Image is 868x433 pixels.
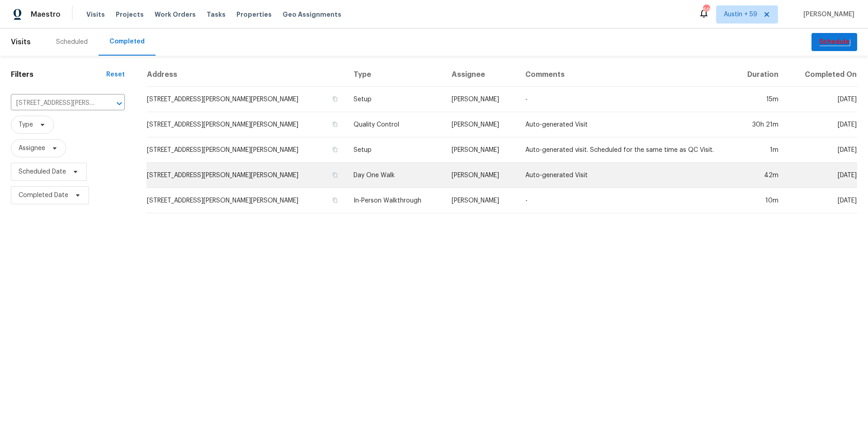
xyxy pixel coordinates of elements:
[724,10,757,19] span: Austin + 59
[444,188,519,213] td: [PERSON_NAME]
[731,163,786,188] td: 42m
[19,144,45,153] span: Assignee
[346,63,444,87] th: Type
[11,32,31,52] span: Visits
[703,5,709,14] div: 698
[444,112,519,137] td: [PERSON_NAME]
[800,10,854,19] span: [PERSON_NAME]
[518,87,731,112] td: -
[518,188,731,213] td: -
[283,10,341,19] span: Geo Assignments
[786,163,857,188] td: [DATE]
[518,112,731,137] td: Auto-generated Visit
[109,37,145,46] div: Completed
[146,87,346,112] td: [STREET_ADDRESS][PERSON_NAME][PERSON_NAME]
[236,10,272,19] span: Properties
[731,188,786,213] td: 10m
[444,87,519,112] td: [PERSON_NAME]
[331,196,339,204] button: Copy Address
[331,95,339,103] button: Copy Address
[731,87,786,112] td: 15m
[731,112,786,137] td: 30h 21m
[331,146,339,154] button: Copy Address
[811,33,857,52] button: Schedule
[56,38,88,47] div: Scheduled
[11,70,106,79] h1: Filters
[106,70,125,79] div: Reset
[731,63,786,87] th: Duration
[346,163,444,188] td: Day One Walk
[518,63,731,87] th: Comments
[331,171,339,179] button: Copy Address
[116,10,144,19] span: Projects
[786,63,857,87] th: Completed On
[346,137,444,163] td: Setup
[786,188,857,213] td: [DATE]
[346,112,444,137] td: Quality Control
[146,63,346,87] th: Address
[146,163,346,188] td: [STREET_ADDRESS][PERSON_NAME][PERSON_NAME]
[86,10,105,19] span: Visits
[518,137,731,163] td: Auto-generated visit. Scheduled for the same time as QC Visit.
[19,120,33,129] span: Type
[19,191,68,200] span: Completed Date
[207,11,226,18] span: Tasks
[444,63,519,87] th: Assignee
[444,163,519,188] td: [PERSON_NAME]
[146,137,346,163] td: [STREET_ADDRESS][PERSON_NAME][PERSON_NAME]
[444,137,519,163] td: [PERSON_NAME]
[819,38,850,46] em: Schedule
[11,96,99,110] input: Search for an address...
[731,137,786,163] td: 1m
[518,163,731,188] td: Auto-generated Visit
[113,97,126,110] button: Open
[786,112,857,137] td: [DATE]
[146,188,346,213] td: [STREET_ADDRESS][PERSON_NAME][PERSON_NAME]
[31,10,61,19] span: Maestro
[155,10,196,19] span: Work Orders
[146,112,346,137] td: [STREET_ADDRESS][PERSON_NAME][PERSON_NAME]
[19,167,66,176] span: Scheduled Date
[331,120,339,128] button: Copy Address
[786,137,857,163] td: [DATE]
[786,87,857,112] td: [DATE]
[346,188,444,213] td: In-Person Walkthrough
[346,87,444,112] td: Setup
